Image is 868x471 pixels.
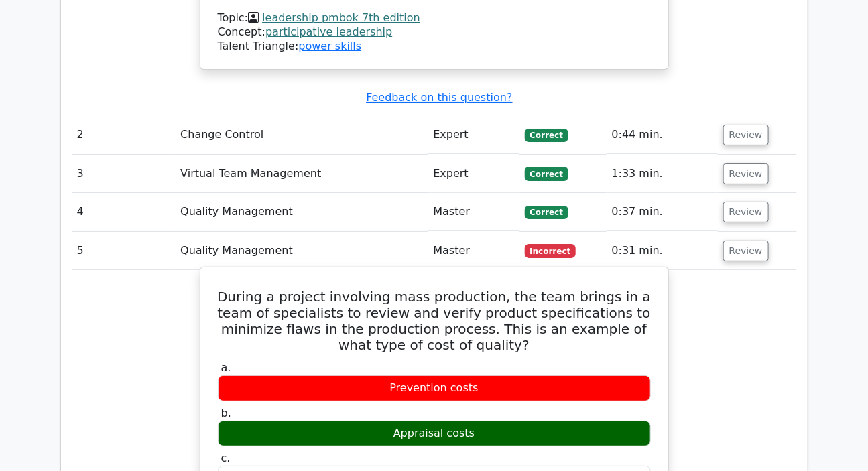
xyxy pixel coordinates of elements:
td: Change Control [175,116,428,154]
h5: During a project involving mass production, the team brings in a team of specialists to review an... [216,289,652,353]
td: 5 [72,232,176,270]
td: Master [428,232,519,270]
a: participative leadership [265,25,392,38]
span: c. [221,452,231,464]
span: a. [221,361,231,374]
button: Review [723,125,769,145]
button: Review [723,163,769,184]
td: Expert [428,155,519,193]
div: Talent Triangle: [218,11,651,53]
td: 0:37 min. [607,193,718,231]
td: Quality Management [175,193,428,231]
a: power skills [298,40,361,52]
span: Incorrect [525,244,576,257]
td: 0:44 min. [607,116,718,154]
td: Quality Management [175,232,428,270]
div: Appraisal costs [218,421,651,447]
div: Topic: [218,11,651,25]
td: 2 [72,116,176,154]
a: leadership pmbok 7th edition [262,11,420,24]
td: 4 [72,193,176,231]
div: Concept: [218,25,651,40]
div: Prevention costs [218,375,651,401]
span: Correct [525,167,568,180]
span: Correct [525,206,568,219]
td: Master [428,193,519,231]
button: Review [723,241,769,261]
td: Expert [428,116,519,154]
span: b. [221,407,231,419]
span: Correct [525,129,568,142]
td: Virtual Team Management [175,155,428,193]
a: Feedback on this question? [366,91,512,104]
button: Review [723,202,769,222]
td: 0:31 min. [607,232,718,270]
td: 1:33 min. [607,155,718,193]
td: 3 [72,155,176,193]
